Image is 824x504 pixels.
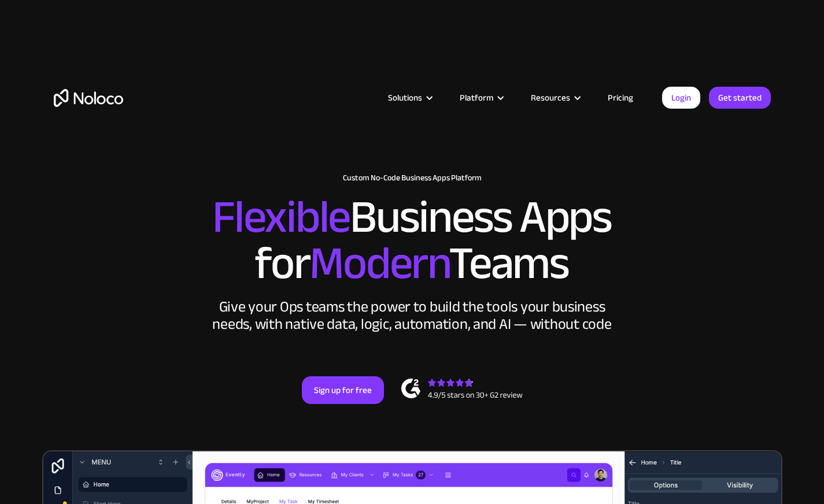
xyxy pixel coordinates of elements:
[445,90,516,105] div: Platform
[212,174,350,260] span: Flexible
[302,376,384,404] a: Sign up for free
[460,90,493,105] div: Platform
[210,298,615,333] div: Give your Ops teams the power to build the tools your business needs, with native data, logic, au...
[516,90,593,105] div: Resources
[54,89,123,107] a: home
[531,90,570,105] div: Resources
[309,220,449,306] span: Modern
[388,90,422,105] div: Solutions
[54,173,771,183] h1: Custom No-Code Business Apps Platform
[662,87,700,109] a: Login
[593,90,648,105] a: Pricing
[374,90,445,105] div: Solutions
[54,194,771,287] h2: Business Apps for Teams
[709,87,771,109] a: Get started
